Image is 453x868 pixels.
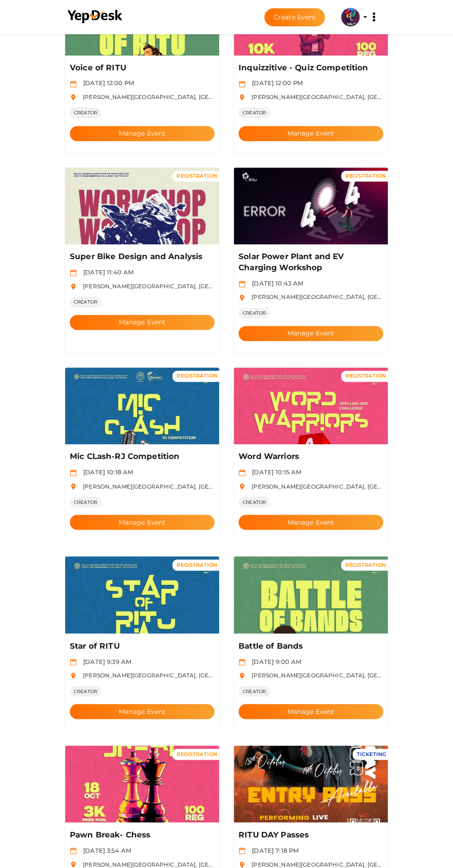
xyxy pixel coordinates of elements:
span: CREATOR [239,686,270,696]
span: REGISTRATION [177,173,217,179]
img: calendar.svg [70,81,77,87]
span: [DATE] 7:18 PM [247,846,299,854]
img: FPUYNMN7_normal.png [234,167,388,245]
img: calendar.svg [239,81,245,87]
span: [DATE] 12:00 PM [247,79,303,87]
img: AFLJFK65_normal.jpeg [234,556,388,633]
span: CREATOR [70,107,101,118]
img: calendar.svg [239,280,245,287]
button: Create Event [264,8,325,26]
img: location.svg [239,861,245,868]
span: REGISTRATION [345,173,386,179]
img: location.svg [70,861,77,868]
span: [DATE] 10:43 AM [247,279,303,287]
p: Pawn Break- Chess [70,829,212,840]
p: Super Bike Design and Analysis [70,251,212,262]
img: XR0V3SZ7_normal.jpeg [65,556,219,633]
img: calendar.svg [239,469,245,476]
span: CREATOR [70,297,101,307]
img: VJDE0LPT_normal.jpeg [234,745,388,823]
p: Inquizzitive - Quiz Competition [239,62,380,74]
img: HSUVCBIO_normal.png [234,367,388,445]
img: calendar.svg [239,658,245,665]
button: Manage Event [239,126,383,141]
img: UVVL7W9X_normal.png [65,745,219,823]
span: [DATE] 10:18 AM [79,468,133,476]
img: location.svg [70,283,77,290]
img: calendar.svg [70,469,77,476]
img: calendar.svg [70,269,77,276]
button: Manage Event [239,326,383,341]
span: [DATE] 10:15 AM [247,468,301,476]
span: REGISTRATION [345,372,386,379]
img: calendar.svg [70,847,77,854]
button: Manage Event [70,704,214,719]
p: Voice of RITU [70,62,212,74]
span: CREATOR [239,308,270,318]
img: calendar.svg [70,658,77,665]
span: TICKETING [357,750,386,757]
span: CREATOR [70,686,101,696]
span: REGISTRATION [345,561,386,568]
span: REGISTRATION [177,372,217,379]
button: Manage Event [239,515,383,530]
p: Solar Power Plant and EV Charging Workshop [239,251,380,273]
button: Manage Event [70,515,214,530]
p: Battle of Bands [239,640,380,651]
img: BCWRPF0X_normal.jpeg [65,167,219,245]
img: location.svg [239,672,245,679]
img: location.svg [239,94,245,101]
p: RITU DAY Passes [239,829,380,840]
span: [DATE] 9:00 AM [247,657,301,665]
button: Manage Event [70,126,214,141]
p: Mic CLash-RJ Competition [70,451,212,462]
img: location.svg [70,483,77,490]
img: location.svg [70,672,77,679]
span: REGISTRATION [177,750,217,757]
span: REGISTRATION [177,561,217,568]
span: CREATOR [239,496,270,507]
span: [DATE] 3:54 AM [79,846,131,854]
span: [DATE] 9:39 AM [79,657,131,665]
p: Star of RITU [70,640,212,651]
img: location.svg [239,294,245,301]
span: CREATOR [239,107,270,118]
img: location.svg [70,94,77,101]
img: calendar.svg [239,847,245,854]
span: [DATE] 12:00 PM [79,79,134,87]
p: Word Warriors [239,451,380,462]
button: Manage Event [70,315,214,330]
span: CREATOR [70,496,101,507]
img: location.svg [239,483,245,490]
img: L5C9OVJB_normal.jpeg [65,367,219,445]
img: 5BK8ZL5P_small.png [341,8,360,26]
span: [DATE] 11:40 AM [79,268,134,276]
button: Manage Event [239,704,383,719]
